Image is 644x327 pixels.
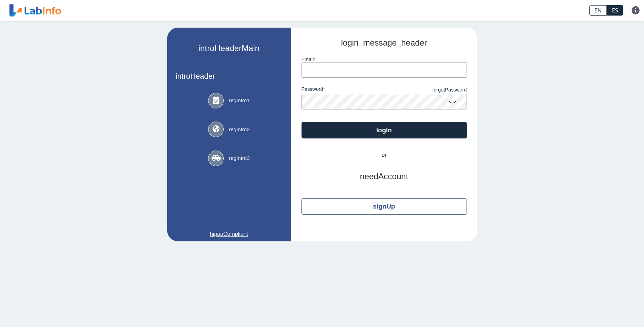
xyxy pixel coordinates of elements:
label: password [301,86,384,94]
a: ES [607,5,623,16]
span: regIntro1 [229,97,249,105]
h2: introHeaderMain [198,44,259,54]
label: email [301,57,467,62]
span: regIntro3 [229,154,249,162]
h2: needAccount [301,172,467,182]
span: or [364,151,405,159]
h3: introHeader [176,72,283,80]
button: signUp [301,198,467,215]
iframe: Help widget launcher [583,300,636,319]
h2: login_message_header [301,38,467,48]
a: hipaaCompliant [176,230,283,238]
button: logIn [301,122,467,138]
span: regIntro2 [229,126,249,134]
a: forgotPassword [384,86,467,94]
a: EN [589,5,607,16]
